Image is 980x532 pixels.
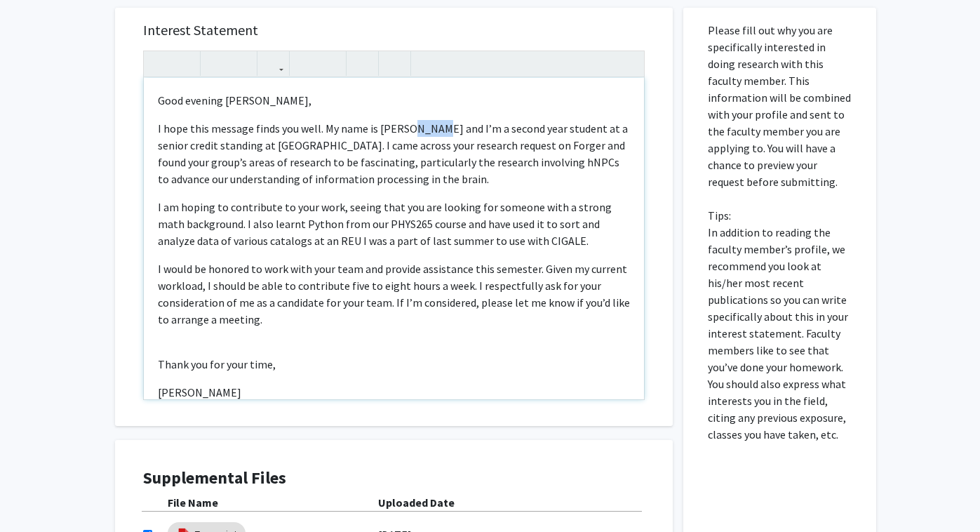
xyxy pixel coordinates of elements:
div: Note to users with screen readers: Please press Alt+0 or Option+0 to deactivate our accessibility... [144,78,644,399]
button: Insert horizontal rule [382,51,407,76]
p: I hope this message finds you well. My name is [PERSON_NAME] and I’m a second year student at a s... [158,120,630,187]
b: Uploaded Date [378,496,455,510]
button: Emphasis (Ctrl + I) [172,51,196,76]
button: Link [261,51,286,76]
iframe: Chat [11,469,60,521]
button: Fullscreen [616,51,640,76]
p: [PERSON_NAME] [158,384,630,401]
button: Unordered list [293,51,318,76]
h4: Supplemental Files [143,468,645,488]
button: Strong (Ctrl + B) [147,51,172,76]
button: Subscript [229,51,253,76]
button: Remove format [350,51,375,76]
p: Please fill out why you are specifically interested in doing research with this faculty member. T... [708,22,852,443]
p: I would be honored to work with your team and provide assistance this semester. Given my current ... [158,260,630,328]
h5: Interest Statement [143,22,645,39]
p: Thank you for your time, [158,356,630,373]
button: Superscript [204,51,229,76]
b: File Name [168,496,218,510]
button: Ordered list [318,51,342,76]
p: I am hoping to contribute to your work, seeing that you are looking for someone with a strong mat... [158,199,630,249]
p: Good evening [PERSON_NAME], [158,92,630,109]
